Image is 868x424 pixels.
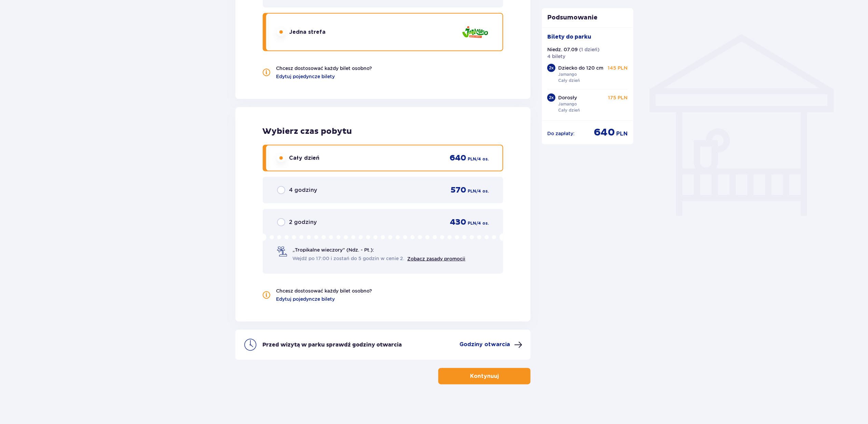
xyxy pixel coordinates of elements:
p: 640 [450,153,466,163]
p: Do zapłaty : [547,130,575,137]
p: Bilety do parku [547,33,591,41]
p: Jamango [558,71,577,77]
p: Cały dzień [558,77,580,84]
p: Wybierz czas pobytu [263,126,504,137]
p: Dorosły [558,94,577,101]
p: Podsumowanie [542,14,633,22]
button: Godziny otwarcia [459,341,522,349]
a: Zobacz zasady promocji [408,256,466,262]
p: 640 [594,126,615,139]
p: Kontynuuj [470,372,499,380]
button: Kontynuuj [438,368,531,384]
p: / 4 os. [476,188,489,194]
p: 4 godziny [289,186,317,194]
span: Wejdź po 17:00 i zostań do 5 godzin w cenie 2. [293,255,405,262]
p: Cały dzień [289,154,320,162]
p: Chcesz dostosować każdy bilet osobno? [276,287,372,294]
img: zone logo [461,23,489,42]
p: ( 1 dzień ) [579,46,600,53]
p: 2 godziny [289,218,317,226]
p: Chcesz dostosować każdy bilet osobno? [276,65,372,72]
p: 570 [451,185,466,195]
p: 145 PLN [608,65,628,71]
div: 2 x [547,64,555,72]
p: Godziny otwarcia [459,341,510,348]
a: Edytuj pojedyncze bilety [276,73,335,80]
p: PLN [468,188,476,194]
p: „Tropikalne wieczory" (Ndz. - Pt.): [293,246,374,253]
p: / 4 os. [476,156,489,162]
p: PLN [468,156,476,162]
a: Edytuj pojedyncze bilety [276,296,335,302]
p: Jamango [558,101,577,107]
p: PLN [468,220,476,226]
p: / 4 os. [476,220,489,226]
p: Jedna strefa [289,28,326,36]
p: Niedz. 07.09 [547,46,578,53]
p: 430 [450,217,466,227]
p: PLN [617,130,628,138]
p: 175 PLN [608,94,628,101]
p: Przed wizytą w parku sprawdź godziny otwarcia [263,341,402,349]
img: clock icon [244,338,257,352]
div: 2 x [547,94,555,102]
p: 4 bilety [547,53,565,60]
p: Dziecko do 120 cm [558,65,603,71]
p: Cały dzień [558,107,580,113]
